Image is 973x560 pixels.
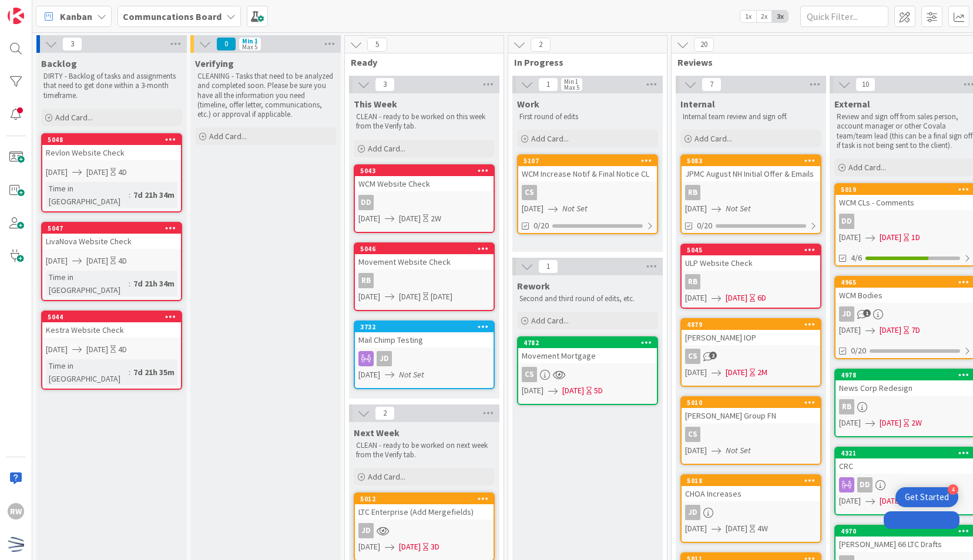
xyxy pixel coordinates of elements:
div: 5045ULP Website Check [682,245,820,271]
a: 5046Movement Website CheckRB[DATE][DATE][DATE] [354,242,495,311]
span: : [129,366,130,379]
div: JD [685,505,700,520]
div: 5012 [355,494,494,504]
span: [DATE] [839,495,861,507]
div: Time in [GEOGRAPHIC_DATA] [46,271,129,296]
div: 4D [118,343,127,356]
span: [DATE] [46,166,68,178]
div: 5D [594,384,603,397]
div: Max 5 [564,85,579,90]
div: Kestra Website Check [42,322,181,338]
span: 0/20 [534,220,549,232]
span: [DATE] [46,255,68,267]
span: 3x [772,11,788,22]
div: RB [358,273,374,288]
div: WCM Increase Notif & Final Notice CL [518,166,657,181]
div: 5044 [48,313,181,321]
span: [DATE] [86,166,108,178]
div: 5018 [682,475,820,486]
div: JD [377,351,392,366]
span: [DATE] [399,291,421,303]
a: 5010[PERSON_NAME] Group FNCS[DATE]Not Set [680,396,821,465]
div: CS [685,349,700,364]
div: 5083 [687,157,820,165]
div: 5048Revlon Website Check [42,134,181,160]
div: RW [8,503,24,519]
span: Backlog [41,58,77,69]
div: 2W [911,417,922,429]
div: Min 1 [564,79,578,85]
span: [DATE] [839,324,861,336]
div: Movement Website Check [355,254,494,269]
div: 5010 [687,399,820,407]
div: 5107 [524,157,657,165]
div: 7D [911,324,920,336]
div: 5046 [355,244,494,254]
span: 4/6 [851,252,862,264]
span: 2 [375,406,395,420]
span: [DATE] [880,495,901,507]
span: [DATE] [685,444,707,457]
span: [DATE] [880,231,901,244]
span: 0/20 [851,345,866,357]
span: [DATE] [880,417,901,429]
div: Open Get Started checklist, remaining modules: 4 [895,487,958,507]
div: 5046 [360,245,494,253]
p: CLEAN - ready to be worked on this week from the Verify tab. [356,112,492,131]
div: RB [685,274,700,289]
div: Revlon Website Check [42,145,181,160]
div: 4W [757,522,768,535]
div: 5044 [42,312,181,322]
span: 1 [863,309,871,317]
span: [DATE] [86,343,108,356]
div: 3732 [360,323,494,331]
div: 3732 [355,322,494,332]
span: [DATE] [522,384,543,397]
div: 5010[PERSON_NAME] Group FN [682,397,820,423]
div: Movement Mortgage [518,348,657,363]
div: 7d 21h 34m [130,188,177,201]
div: CS [522,185,537,200]
span: : [129,277,130,290]
div: CS [685,427,700,442]
a: 5044Kestra Website Check[DATE][DATE]4DTime in [GEOGRAPHIC_DATA]:7d 21h 35m [41,311,182,390]
div: 5048 [42,134,181,145]
span: This Week [354,98,397,110]
div: 4879 [682,319,820,330]
span: 1 [538,77,558,92]
div: 5018 [687,477,820,485]
div: CS [518,185,657,200]
div: DD [857,477,873,492]
p: Review and sign off from sales person, account manager or other Covala team/team lead (this can b... [837,112,973,150]
div: 1D [911,231,920,244]
span: [DATE] [358,369,380,381]
span: Add Card... [531,315,569,326]
span: Work [517,98,539,110]
div: 5047 [42,223,181,234]
span: [DATE] [399,541,421,553]
div: 5045 [687,246,820,254]
div: 5043 [355,166,494,176]
div: JD [355,351,494,366]
span: [DATE] [562,384,584,397]
div: RB [682,274,820,289]
div: Get Started [905,491,949,503]
span: [DATE] [358,291,380,303]
div: JD [682,505,820,520]
div: [DATE] [431,291,452,303]
div: 7d 21h 34m [130,277,177,290]
div: ULP Website Check [682,255,820,271]
span: 1 [538,259,558,274]
span: Add Card... [368,471,405,482]
span: [DATE] [839,417,861,429]
div: Max 5 [242,44,257,50]
i: Not Set [399,369,424,380]
div: 5083JPMC August NH Initial Offer & Emails [682,156,820,181]
span: [DATE] [726,366,747,379]
span: 10 [855,77,875,92]
a: 5045ULP Website CheckRB[DATE][DATE]6D [680,244,821,309]
div: 5045 [682,245,820,255]
i: Not Set [562,203,588,214]
div: 5044Kestra Website Check [42,312,181,338]
div: 5083 [682,156,820,166]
